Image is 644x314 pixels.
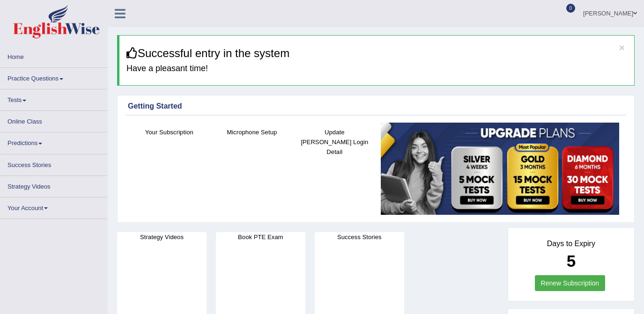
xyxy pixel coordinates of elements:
[315,232,404,242] h4: Success Stories
[518,240,624,248] h4: Days to Expiry
[381,123,620,215] img: small5.jpg
[535,275,606,291] a: Renew Subscription
[0,176,107,194] a: Strategy Videos
[128,101,624,112] div: Getting Started
[566,4,576,13] span: 0
[298,127,371,157] h4: Update [PERSON_NAME] Login Detail
[133,127,206,137] h4: Your Subscription
[0,111,107,129] a: Online Class
[0,197,107,216] a: Your Account
[215,127,289,137] h4: Microphone Setup
[567,252,576,270] b: 5
[126,64,627,73] h4: Have a pleasant time!
[216,232,305,242] h4: Book PTE Exam
[0,68,107,86] a: Practice Questions
[0,154,107,173] a: Success Stories
[619,43,625,52] button: ×
[0,46,107,65] a: Home
[0,89,107,108] a: Tests
[0,132,107,151] a: Predictions
[117,232,207,242] h4: Strategy Videos
[126,47,627,59] h3: Successful entry in the system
